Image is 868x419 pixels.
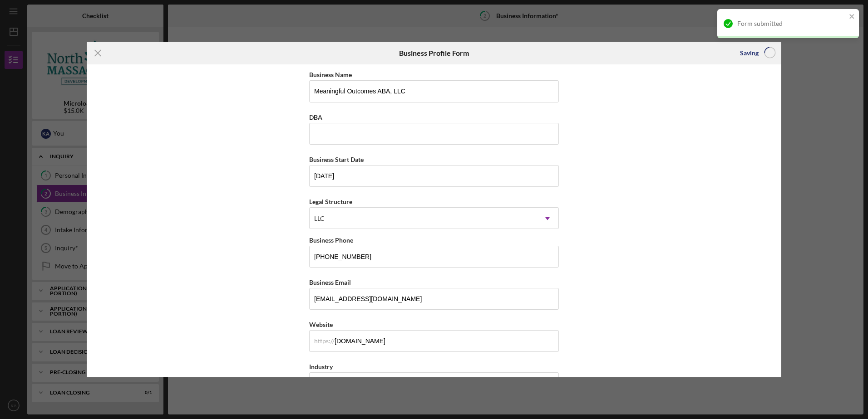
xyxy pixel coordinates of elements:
label: DBA [309,113,322,121]
h6: Business Profile Form [399,49,469,57]
label: Website [309,321,333,328]
button: close [849,13,855,21]
button: Saving [731,44,781,62]
div: Form submitted [737,20,846,27]
label: Industry [309,363,333,370]
label: Business Phone [309,236,353,244]
label: Business Name [309,71,352,78]
div: https:// [314,337,335,345]
label: Business Email [309,278,351,286]
div: Saving [740,44,759,62]
label: Business Start Date [309,156,364,163]
div: LLC [314,215,325,222]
